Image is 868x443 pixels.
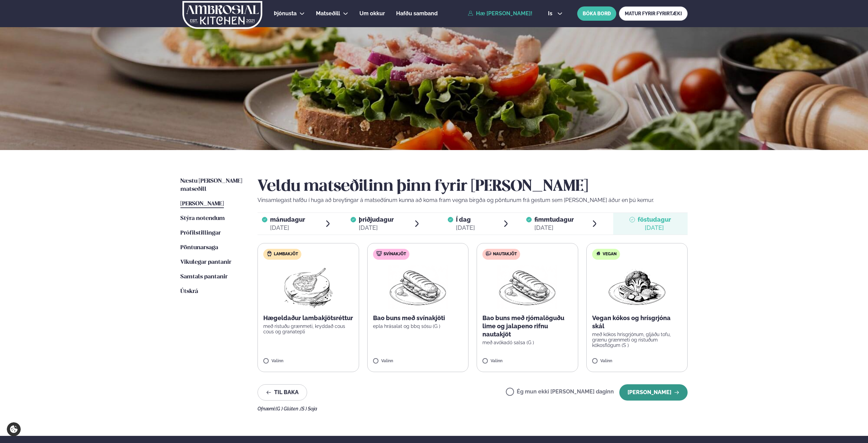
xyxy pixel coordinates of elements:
p: með avókadó salsa (G ) [482,340,572,345]
a: Útskrá [180,288,198,296]
span: is [548,11,554,16]
img: Vegan.png [607,265,667,309]
span: Samtals pantanir [180,274,228,280]
a: [PERSON_NAME] [180,200,224,208]
span: Matseðill [316,10,340,17]
span: fimmtudagur [534,216,574,223]
span: Lambakjöt [274,252,298,257]
span: Um okkur [359,10,385,17]
p: epla hrásalat og bbq sósu (G ) [373,324,463,329]
span: föstudagur [638,216,671,223]
button: is [543,11,568,16]
img: Lamb-Meat.png [278,265,338,309]
span: (S ) Soja [300,406,317,411]
img: Panini.png [497,265,557,309]
span: Vegan [603,252,617,257]
a: Næstu [PERSON_NAME] matseðill [180,177,244,193]
button: BÓKA BORÐ [577,6,616,21]
p: Hægeldaður lambakjötsréttur [263,314,353,322]
span: Hafðu samband [396,10,438,17]
div: [DATE] [270,224,305,232]
p: Vinsamlegast hafðu í huga að breytingar á matseðlinum kunna að koma fram vegna birgða og pöntunum... [258,196,688,204]
img: logo [182,1,263,29]
span: (G ) Glúten , [276,406,300,411]
p: Bao buns með svínakjöti [373,314,463,322]
a: Pöntunarsaga [180,244,218,252]
img: pork.svg [376,251,382,256]
a: Hæ [PERSON_NAME]! [468,11,532,17]
div: [DATE] [534,224,574,232]
span: Næstu [PERSON_NAME] matseðill [180,178,242,192]
span: Svínakjöt [384,252,406,257]
span: Þjónusta [274,10,297,17]
a: MATUR FYRIR FYRIRTÆKI [619,6,688,21]
a: Um okkur [359,10,385,18]
span: Prófílstillingar [180,230,221,236]
h2: Veldu matseðilinn þinn fyrir [PERSON_NAME] [258,177,688,196]
img: Vegan.svg [596,251,601,256]
a: Hafðu samband [396,10,438,18]
div: [DATE] [359,224,394,232]
img: Panini.png [388,265,448,309]
a: Prófílstillingar [180,229,221,237]
img: beef.svg [486,251,491,256]
div: [DATE] [638,224,671,232]
button: Til baka [258,384,307,401]
p: Bao buns með rjómalöguðu lime og jalapeno rifnu nautakjöt [482,314,572,338]
span: þriðjudagur [359,216,394,223]
a: Vikulegar pantanir [180,258,231,266]
button: [PERSON_NAME] [619,384,688,401]
a: Matseðill [316,10,340,18]
div: [DATE] [456,224,475,232]
img: Lamb.svg [267,251,272,256]
span: mánudagur [270,216,305,223]
div: Ofnæmi: [258,406,688,411]
span: Útskrá [180,289,198,294]
a: Þjónusta [274,10,297,18]
span: Pöntunarsaga [180,245,218,251]
span: Í dag [456,216,475,224]
p: með kókos hrísgrjónum, gljáðu tofu, grænu grænmeti og ristuðum kókosflögum (S ) [592,332,682,348]
p: Vegan kókos og hrísgrjóna skál [592,314,682,330]
a: Cookie settings [7,422,21,436]
span: Stýra notendum [180,216,225,221]
span: [PERSON_NAME] [180,201,224,207]
a: Stýra notendum [180,215,225,223]
p: með ristuðu grænmeti, kryddað cous cous og granatepli [263,324,353,334]
span: Nautakjöt [493,252,517,257]
a: Samtals pantanir [180,273,228,281]
span: Vikulegar pantanir [180,259,231,265]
